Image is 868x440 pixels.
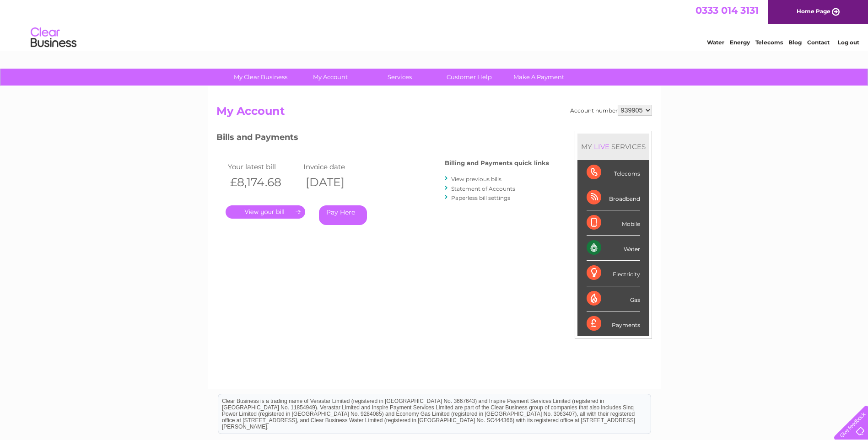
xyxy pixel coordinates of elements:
[226,161,301,173] td: Your latest bill
[587,185,640,210] div: Broadband
[587,160,640,185] div: Telecoms
[730,39,750,46] a: Energy
[319,205,367,225] a: Pay Here
[587,261,640,286] div: Electricity
[451,194,510,201] a: Paperless bill settings
[226,173,301,192] th: £8,174.68
[223,69,298,86] a: My Clear Business
[501,69,577,86] a: Make A Payment
[587,236,640,261] div: Water
[216,131,549,147] h3: Bills and Payments
[695,5,759,16] a: 0333 014 3131
[587,210,640,236] div: Mobile
[570,105,652,116] div: Account number
[577,134,649,160] div: MY SERVICES
[587,286,640,311] div: Gas
[755,39,783,46] a: Telecoms
[451,176,501,182] a: View previous bills
[445,160,549,166] h4: Billing and Payments quick links
[362,69,437,86] a: Services
[431,69,507,86] a: Customer Help
[707,39,724,46] a: Water
[587,311,640,336] div: Payments
[218,5,651,44] div: Clear Business is a trading name of Verastar Limited (registered in [GEOGRAPHIC_DATA] No. 3667643...
[451,185,515,192] a: Statement of Accounts
[292,69,368,86] a: My Account
[838,39,859,46] a: Log out
[301,161,377,173] td: Invoice date
[226,205,305,219] a: .
[592,142,611,151] div: LIVE
[301,173,377,192] th: [DATE]
[216,105,652,122] h2: My Account
[788,39,802,46] a: Blog
[807,39,830,46] a: Contact
[30,24,77,52] img: logo.png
